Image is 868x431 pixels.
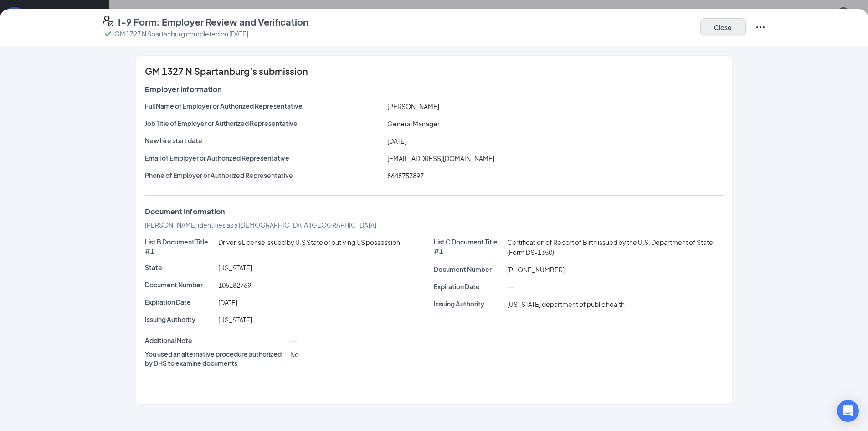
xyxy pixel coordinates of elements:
[387,119,440,128] span: General Manager
[434,265,503,274] p: Document Number
[103,28,113,39] svg: Checkmark
[145,101,384,110] p: Full Name of Employer or Authorized Representative
[507,238,713,256] span: Certification of Report of Birth issued by the U.S. Department of State (Form DS-1350)
[145,237,215,255] p: List B Document Title #1
[434,237,503,255] p: List C Document Title #1
[145,136,384,145] p: New hire start date
[145,221,376,229] span: [PERSON_NAME] identifies as a [DEMOGRAPHIC_DATA][GEOGRAPHIC_DATA]
[755,22,766,33] svg: Ellipses
[700,18,746,36] button: Close
[434,299,503,308] p: Issuing Authority
[290,337,297,345] span: --
[387,171,424,180] span: 8648757897
[145,85,221,94] span: Employer Information
[387,154,494,162] span: [EMAIL_ADDRESS][DOMAIN_NAME]
[145,171,384,180] p: Phone of Employer or Authorized Representative
[218,281,251,289] span: 105182769
[145,297,215,306] p: Expiration Date
[290,350,299,358] span: No
[507,265,565,274] span: [PHONE_NUMBER]
[218,264,252,272] span: [US_STATE]
[145,207,225,216] span: Document Information
[837,400,859,422] div: Open Intercom Messenger
[103,16,113,26] svg: FormI9EVerifyIcon
[118,16,308,28] h4: I-9 Form: Employer Review and Verification
[434,282,503,291] p: Expiration Date
[218,316,252,324] span: [US_STATE]
[145,119,384,128] p: Job Title of Employer or Authorized Representative
[507,283,514,291] span: --
[218,238,400,246] span: Driver’s License issued by U.S State or outlying US possession
[387,102,439,110] span: [PERSON_NAME]
[218,298,237,306] span: [DATE]
[145,336,287,345] p: Additional Note
[114,29,248,38] p: GM 1327 N Spartanburg completed on [DATE]
[145,280,215,289] p: Document Number
[145,153,384,162] p: Email of Employer or Authorized Representative
[145,349,287,368] p: You used an alternative procedure authorized by DHS to examine documents
[145,67,308,76] span: GM 1327 N Spartanburg's submission
[507,300,625,308] span: [US_STATE] department of public health
[145,315,215,324] p: Issuing Authority
[387,137,406,145] span: [DATE]
[145,263,215,272] p: State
